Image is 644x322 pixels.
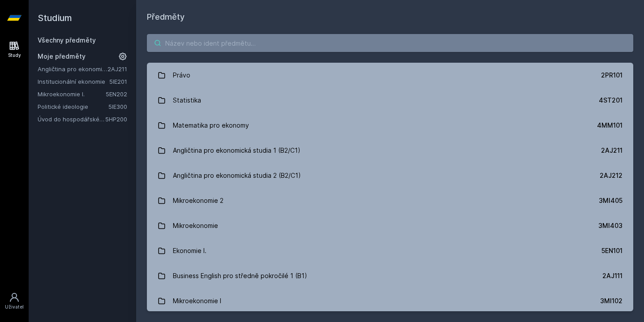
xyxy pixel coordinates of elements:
[147,288,633,313] a: Mikroekonomie I 3MI102
[147,138,633,163] a: Angličtina pro ekonomická studia 1 (B2/C1) 2AJ211
[602,271,623,280] div: 2AJ111
[38,52,86,61] span: Moje předměty
[38,115,105,124] a: Úvod do hospodářské a sociální politiky
[597,121,623,130] div: 4MM101
[601,246,623,255] div: 5EN101
[106,90,127,98] a: 5EN202
[38,36,96,44] a: Všechny předměty
[2,288,27,315] a: Uživatel
[173,242,206,260] div: Ekonomie I.
[147,34,633,52] input: Název nebo ident předmětu…
[147,113,633,138] a: Matematika pro ekonomy 4MM101
[8,52,21,59] div: Study
[173,217,218,235] div: Mikroekonomie
[599,196,623,205] div: 3MI405
[38,77,109,86] a: Institucionální ekonomie
[173,167,301,185] div: Angličtina pro ekonomická studia 2 (B2/C1)
[38,64,107,73] a: Angličtina pro ekonomická studia 1 (B2/C1)
[108,103,127,110] a: 5IE300
[147,238,633,263] a: Ekonomie I. 5EN101
[5,304,24,310] div: Uživatel
[173,91,201,109] div: Statistika
[105,116,127,123] a: 5HP200
[147,63,633,88] a: Právo 2PR101
[600,171,623,180] div: 2AJ212
[147,263,633,288] a: Business English pro středně pokročilé 1 (B1) 2AJ111
[147,11,633,23] h1: Předměty
[173,292,221,310] div: Mikroekonomie I
[147,163,633,188] a: Angličtina pro ekonomická studia 2 (B2/C1) 2AJ212
[147,88,633,113] a: Statistika 4ST201
[38,102,108,111] a: Politické ideologie
[173,192,223,210] div: Mikroekonomie 2
[109,78,127,85] a: 5IE201
[600,296,623,305] div: 3MI102
[173,142,301,159] div: Angličtina pro ekonomická studia 1 (B2/C1)
[147,188,633,213] a: Mikroekonomie 2 3MI405
[601,146,623,155] div: 2AJ211
[599,96,623,105] div: 4ST201
[38,90,106,99] a: Mikroekonomie I.
[173,66,190,84] div: Právo
[2,36,27,63] a: Study
[107,65,127,73] a: 2AJ211
[147,213,633,238] a: Mikroekonomie 3MI403
[173,116,249,134] div: Matematika pro ekonomy
[601,71,623,80] div: 2PR101
[173,267,307,285] div: Business English pro středně pokročilé 1 (B1)
[598,221,623,230] div: 3MI403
